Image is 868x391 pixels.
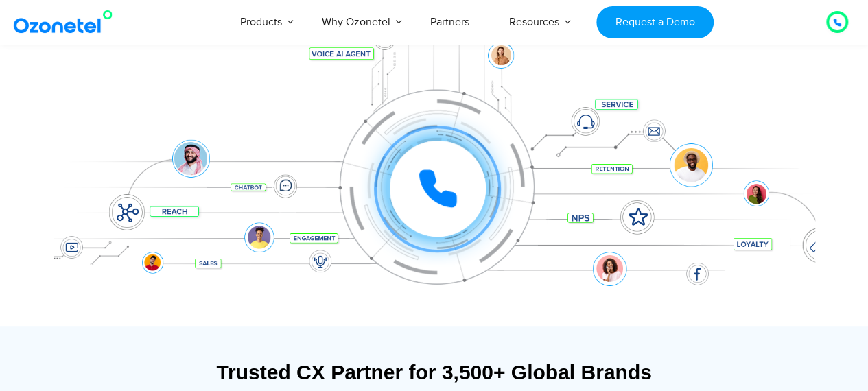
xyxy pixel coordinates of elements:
a: Request a Demo [596,6,714,38]
div: Trusted CX Partner for 3,500+ Global Brands [60,360,808,384]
